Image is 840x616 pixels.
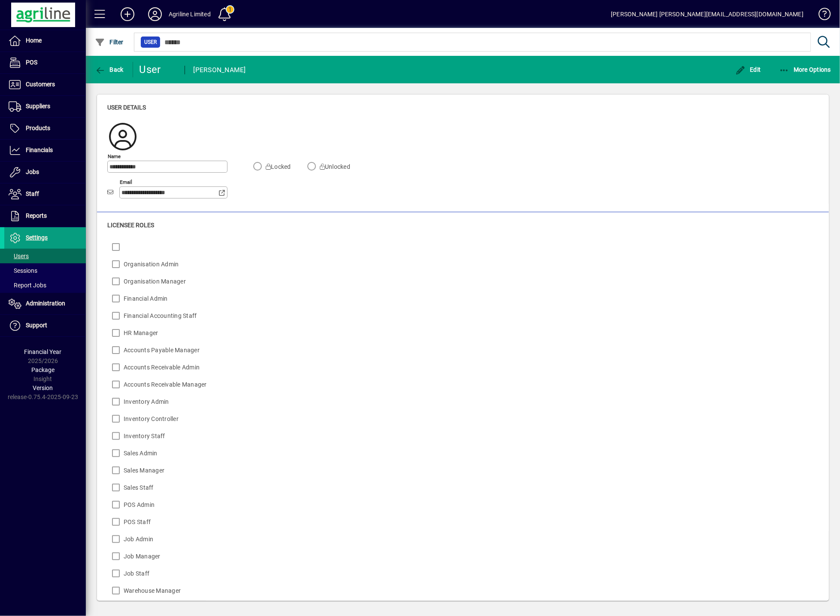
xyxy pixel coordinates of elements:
a: POS [4,52,86,73]
span: Settings [26,234,48,241]
button: Back [93,62,126,77]
span: Users [9,253,29,259]
button: More Options [777,62,834,77]
div: Agriline Limited [169,7,211,21]
span: More Options [779,66,831,73]
button: Profile [141,6,169,22]
span: Filter [95,39,124,46]
a: Jobs [4,162,86,183]
span: Financial Year [24,348,62,355]
a: Customers [4,74,86,95]
div: [PERSON_NAME] [194,63,246,77]
span: Back [95,66,124,73]
a: Report Jobs [4,278,86,293]
span: Staff [26,190,39,197]
span: POS [26,59,37,66]
span: Products [26,125,50,131]
span: Jobs [26,168,39,175]
a: Staff [4,183,86,205]
button: Edit [733,62,763,77]
span: Edit [735,66,761,73]
a: Knowledge Base [812,2,829,30]
span: Sessions [9,267,37,274]
span: Suppliers [26,103,50,110]
div: User [139,63,176,76]
a: Users [4,249,86,263]
span: Support [26,322,47,329]
a: Administration [4,293,86,314]
span: User details [107,104,146,111]
a: Suppliers [4,96,86,117]
span: Administration [26,300,65,307]
span: Version [33,384,53,391]
a: Sessions [4,263,86,278]
a: Reports [4,205,86,227]
span: User [144,38,157,46]
span: Financials [26,146,53,153]
mat-label: Email [120,179,132,185]
mat-label: Name [108,153,121,159]
a: Financials [4,140,86,161]
button: Filter [93,34,126,50]
span: Home [26,37,42,44]
app-page-header-button: Back [86,62,133,77]
button: Add [114,6,141,22]
a: Support [4,315,86,336]
a: Home [4,30,86,52]
a: Products [4,118,86,139]
span: Report Jobs [9,282,46,289]
span: Licensee roles [107,222,154,229]
div: [PERSON_NAME] [PERSON_NAME][EMAIL_ADDRESS][DOMAIN_NAME] [611,7,804,21]
span: Customers [26,81,55,88]
span: Reports [26,212,47,219]
span: Package [31,366,55,373]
